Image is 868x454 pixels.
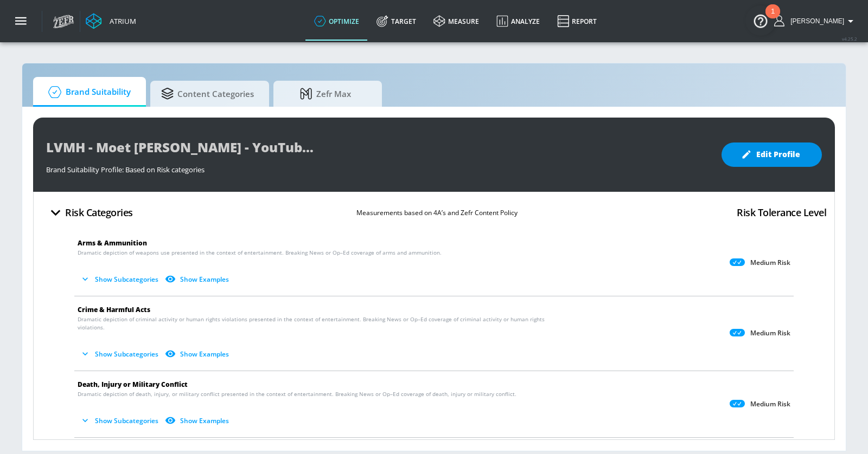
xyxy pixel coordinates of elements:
[78,390,516,398] span: Dramatic depiction of death, injury, or military conflict presented in the context of entertainme...
[750,258,790,267] p: Medium Risk
[78,305,150,314] span: Crime & Harmful Acts
[78,380,188,389] span: Death, Injury or Military Conflict
[750,329,790,338] p: Medium Risk
[488,2,548,41] a: Analyze
[78,249,442,257] span: Dramatic depiction of weapons use presented in the context of entertainment. Breaking News or Op–...
[65,205,133,220] h4: Risk Categories
[78,412,163,430] button: Show Subcategories
[163,345,233,363] button: Show Examples
[78,315,564,332] span: Dramatic depiction of criminal activity or human rights violations presented in the context of en...
[842,36,857,42] span: v 4.25.2
[774,15,857,28] button: [PERSON_NAME]
[548,2,605,41] a: Report
[750,400,790,408] p: Medium Risk
[86,13,136,29] a: Atrium
[425,2,488,41] a: measure
[163,270,233,288] button: Show Examples
[42,200,137,225] button: Risk Categories
[161,81,254,107] span: Content Categories
[356,207,518,218] p: Measurements based on 4A’s and Zefr Content Policy
[305,2,368,41] a: optimize
[163,412,233,430] button: Show Examples
[743,148,800,161] span: Edit Profile
[737,205,826,220] h4: Risk Tolerance Level
[78,345,163,363] button: Show Subcategories
[105,16,136,26] div: Atrium
[745,5,776,36] button: Open Resource Center, 1 new notification
[771,11,775,25] div: 1
[786,17,844,25] span: login as: casey.cohen@zefr.com
[78,238,147,248] span: Arms & Ammunition
[46,159,711,174] div: Brand Suitability Profile: Based on Risk categories
[722,142,822,167] button: Edit Profile
[284,81,367,107] span: Zefr Max
[78,270,163,288] button: Show Subcategories
[44,79,131,105] span: Brand Suitability
[368,2,425,41] a: Target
